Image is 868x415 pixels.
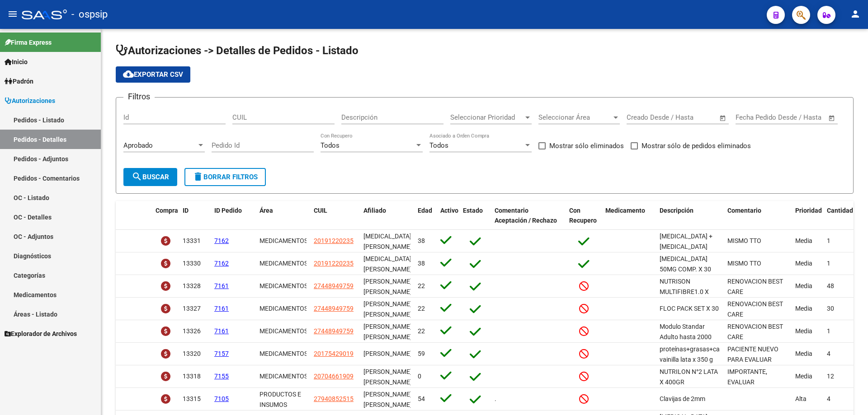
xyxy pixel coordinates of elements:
span: Padrón [5,76,33,86]
span: 7161 [214,282,229,289]
span: MEDICAMENTOS [259,282,308,289]
span: 20191220235 [314,260,354,267]
datatable-header-cell: Prioridad [792,201,823,231]
span: Seleccionar Prioridad [450,113,524,121]
span: Mostrar sólo de pedidos eliminados [642,140,751,151]
span: Prioridad [795,207,822,214]
span: PACIENTE NUEVO PARA EVALUAR [727,345,778,363]
button: Open calendar [718,113,728,123]
span: Explorador de Archivos [5,329,77,339]
span: Autorizaciones [5,96,55,106]
span: 22 [418,327,425,335]
span: Seleccionar Área [538,113,612,121]
div: Media [795,326,820,336]
span: 7155 [214,373,229,380]
datatable-header-cell: ID Pedido [211,201,256,231]
span: [MEDICAL_DATA][PERSON_NAME] [363,233,412,250]
span: 1 [827,260,830,267]
span: 27448949759 [314,282,354,289]
span: IMPORTANTE, EVALUAR CANTIDADES [727,368,767,396]
span: 7162 [214,237,229,244]
datatable-header-cell: Comentario Aceptación / Rechazo [491,201,566,231]
mat-icon: cloud_download [123,69,134,79]
span: NUTRILON N°2 LATA X 400GR [660,368,718,386]
div: Media [795,258,820,269]
span: 4 [827,395,830,402]
span: 1 [827,237,830,244]
span: 13327 [183,305,201,312]
span: Comentario [727,207,761,214]
span: 13318 [183,373,201,380]
span: 13315 [183,395,201,402]
span: ID [183,207,189,214]
span: RENOVACION BEST CARE [727,323,783,340]
datatable-header-cell: Cantidad [823,201,859,231]
input: Fecha fin [780,113,824,121]
span: [PERSON_NAME] [PERSON_NAME] [363,368,412,386]
div: Alta [795,394,820,404]
span: 4 [827,350,830,357]
span: 7162 [214,260,229,267]
span: Área [259,207,273,214]
datatable-header-cell: Área [256,201,310,231]
span: Con Recupero [569,207,597,224]
mat-icon: search [132,171,142,182]
datatable-header-cell: Compra [152,201,179,231]
iframe: Intercom live chat [837,384,859,406]
span: Exportar CSV [123,70,183,79]
span: 7161 [214,327,229,335]
span: MEDICAMENTOS [259,327,308,335]
span: MEDICAMENTOS [259,305,308,312]
span: [MEDICAL_DATA] + [MEDICAL_DATA] DISOPROXIL FUMARAT 300MG /300MG COMP. REC. X 30 [660,233,718,291]
span: Firma Express [5,37,52,47]
span: Inicio [5,57,28,67]
span: Afiliado [363,207,386,214]
span: Mostrar sólo eliminados [549,140,624,151]
span: 48 [827,282,834,289]
div: Media [795,303,820,314]
datatable-header-cell: Descripción [656,201,724,231]
span: 7157 [214,350,229,357]
span: 13331 [183,237,201,244]
span: FLOC PACK SET X 30 [660,305,719,312]
mat-icon: person [850,9,861,19]
span: Borrar Filtros [193,173,258,181]
span: Medicamento [605,207,645,214]
span: 27448949759 [314,327,354,335]
span: Edad [418,207,432,214]
span: 0 [418,373,421,380]
span: 27448949759 [314,305,354,312]
span: Clavijas de 2mm [660,395,705,402]
span: [PERSON_NAME] [PERSON_NAME] [363,391,412,408]
span: Compra [156,207,178,214]
span: 7105 [214,395,229,402]
span: - ospsip [71,5,108,24]
button: Exportar CSV [116,66,190,83]
datatable-header-cell: ID [179,201,211,231]
span: [PERSON_NAME] [PERSON_NAME] [363,323,412,340]
datatable-header-cell: Estado [459,201,491,231]
span: CUIL [314,207,327,214]
span: 13330 [183,260,201,267]
span: [PERSON_NAME] [PERSON_NAME] [363,300,412,318]
datatable-header-cell: Comentario [724,201,792,231]
span: Modulo Standar Adulto hasta 2000 calorías + 30 guías [660,323,712,351]
span: 30 [827,305,834,312]
span: 22 [418,305,425,312]
span: [MEDICAL_DATA] 50MG COMP. X 30 [660,255,711,273]
input: Fecha inicio [627,113,663,121]
input: Fecha inicio [736,113,772,121]
span: 59 [418,350,425,357]
div: Media [795,236,820,246]
datatable-header-cell: Edad [414,201,437,231]
span: 12 [827,373,834,380]
span: RENOVACION BEST CARE [727,300,783,318]
span: MISMO TTO [727,260,761,267]
span: proteínas+grasas+carbohid.+asoc. vainilla lata x 350 g [660,345,759,363]
button: Open calendar [827,113,837,123]
button: Borrar Filtros [184,168,266,186]
datatable-header-cell: Activo [437,201,459,231]
span: Comentario Aceptación / Rechazo [495,207,557,224]
datatable-header-cell: Con Recupero [566,201,602,231]
span: Aprobado [123,141,153,149]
